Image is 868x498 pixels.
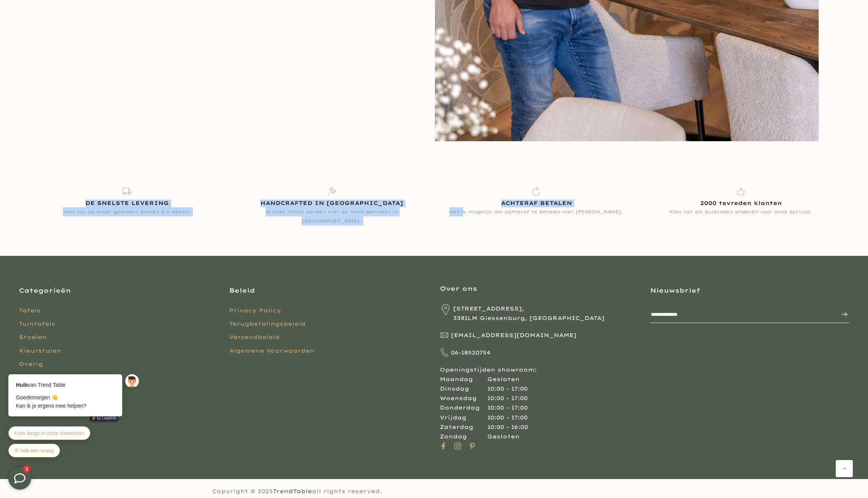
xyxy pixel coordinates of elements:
[19,307,41,314] a: Tafels
[235,207,428,225] p: Al onze tafels worden met de hand gemaakt in [GEOGRAPHIC_DATA].
[833,307,848,322] button: Inschrijven
[19,286,218,295] h3: Categorieën
[650,286,849,295] h3: Nieuwsbrief
[229,334,280,340] a: Verzendbeleid
[440,422,487,432] div: Zaterdag
[440,403,487,413] div: Donderdag
[487,403,528,413] div: 10:00 - 17:00
[273,488,312,495] span: TrendTable
[440,284,639,293] h3: Over ons
[644,207,838,225] p: Kies net als duizenden anderen voor onze service.
[19,334,47,340] a: Stoelen
[487,394,528,403] div: 10:00 - 17:00
[212,487,466,496] div: Copyright © 2025 all rights reserved.
[440,384,487,394] div: Dinsdag
[30,200,224,207] h3: DE SNELSTE LEVERING
[487,432,520,441] div: Gesloten
[19,320,55,327] a: Tuintafels
[487,413,528,422] div: 10:00 - 17:00
[1,336,149,467] iframe: bot-iframe
[1,459,39,497] iframe: toggle-frame
[833,310,848,319] span: Inschrijven
[440,375,487,384] div: Maandag
[451,331,577,340] span: [EMAIL_ADDRESS][DOMAIN_NAME]
[454,441,461,451] a: Volg op Instagram
[440,394,487,403] div: Woensdag
[440,441,447,451] a: Volg op Facebook
[229,347,314,354] a: Algemene Voorwaarden
[836,460,853,477] a: Terug naar boven
[235,200,428,207] h3: HANDCRAFTED IN [GEOGRAPHIC_DATA]
[440,207,633,216] p: Het is mogelijk om achteraf te betalen met [PERSON_NAME].
[487,384,528,394] div: 10:00 - 17:00
[229,320,306,327] a: Terugbetalingsbeleid
[453,304,605,323] span: [STREET_ADDRESS], 3381LM Giessenburg, [GEOGRAPHIC_DATA]
[440,200,633,207] h3: ACHTERAF BETALEN
[440,413,487,422] div: Vrijdag
[644,200,838,207] h3: 2000 tevreden klanten
[30,207,224,216] p: Voor jou op maat gemaakt binnen 4-6 weken.
[440,432,487,441] div: Zondag
[440,304,639,441] div: Openingstijden showroom:
[451,348,490,358] span: 06-18520754
[229,307,281,314] a: Privacy Policy
[469,441,476,451] a: Volg op Pinterest
[487,422,528,432] div: 10:00 - 16:00
[229,286,428,295] h3: Beleid
[487,375,520,384] div: Gesloten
